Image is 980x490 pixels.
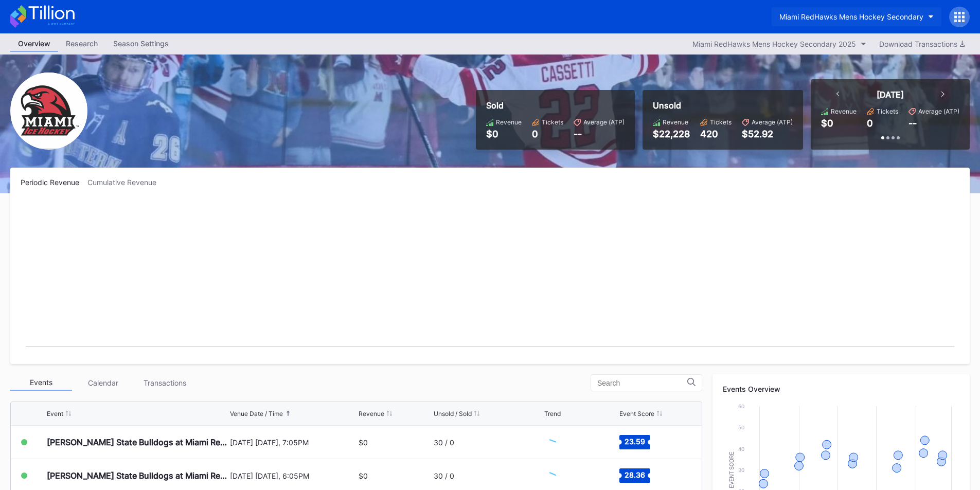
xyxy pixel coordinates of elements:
[877,107,898,115] div: Tickets
[134,375,195,391] div: Transactions
[742,129,793,139] div: $52.92
[738,446,744,452] text: 40
[710,118,732,126] div: Tickets
[230,410,283,418] div: Venue Date / Time
[72,375,134,391] div: Calendar
[10,72,87,150] img: Miami_RedHawks_Mens_Hockey_Secondary.png
[663,118,688,126] div: Revenue
[230,471,357,480] div: [DATE] [DATE], 6:05PM
[918,107,959,115] div: Average (ATP)
[597,379,687,387] input: Search
[542,118,563,126] div: Tickets
[583,118,625,126] div: Average (ATP)
[230,438,357,447] div: [DATE] [DATE], 7:05PM
[105,36,176,52] a: Season Settings
[625,437,645,446] text: 23.59
[47,410,63,418] div: Event
[58,36,105,52] a: Research
[692,40,856,48] div: Miami RedHawks Mens Hockey Secondary 2025
[359,410,384,418] div: Revenue
[653,129,690,139] div: $22,228
[877,89,904,100] div: [DATE]
[653,100,793,111] div: Unsold
[359,438,368,447] div: $0
[87,178,165,187] div: Cumulative Revenue
[738,403,744,409] text: 60
[434,471,454,480] div: 30 / 0
[738,424,744,430] text: 50
[58,36,105,51] div: Research
[738,467,744,473] text: 30
[574,129,625,139] div: --
[687,37,871,51] button: Miami RedHawks Mens Hockey Secondary 2025
[544,463,575,488] svg: Chart title
[544,429,575,455] svg: Chart title
[867,118,873,129] div: 0
[486,129,522,139] div: $0
[359,471,368,480] div: $0
[544,410,561,418] div: Trend
[700,129,732,139] div: 420
[496,118,522,126] div: Revenue
[105,36,176,51] div: Season Settings
[821,118,833,129] div: $0
[729,451,735,488] text: Event Score
[47,437,227,447] div: [PERSON_NAME] State Bulldogs at Miami Redhawks Mens Hockey
[879,40,965,48] div: Download Transactions
[10,375,72,391] div: Events
[831,107,857,115] div: Revenue
[619,410,654,418] div: Event Score
[21,199,959,354] svg: Chart title
[723,385,959,393] div: Events Overview
[486,100,625,111] div: Sold
[772,7,941,26] button: Miami RedHawks Mens Hockey Secondary
[434,410,472,418] div: Unsold / Sold
[779,12,923,21] div: Miami RedHawks Mens Hockey Secondary
[908,118,917,129] div: --
[752,118,793,126] div: Average (ATP)
[10,36,58,52] a: Overview
[532,129,563,139] div: 0
[874,37,970,51] button: Download Transactions
[434,438,454,447] div: 30 / 0
[625,470,645,479] text: 28.36
[47,470,227,481] div: [PERSON_NAME] State Bulldogs at Miami Redhawks Mens Hockey
[21,178,87,187] div: Periodic Revenue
